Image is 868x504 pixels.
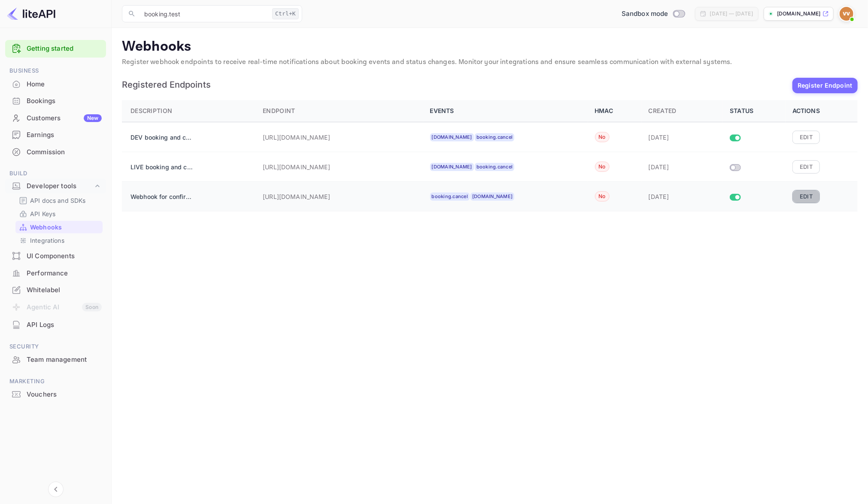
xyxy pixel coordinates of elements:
p: [URL][DOMAIN_NAME] [263,133,349,142]
div: [DOMAIN_NAME] [470,192,514,201]
div: UI Components [5,248,106,265]
div: No [595,162,610,172]
div: Description [131,106,172,116]
div: Getting started [5,40,106,58]
div: New [84,114,102,122]
a: Vouchers [5,386,106,402]
div: Bookings [5,93,106,110]
a: Webhooks [19,223,99,232]
div: Vouchers [5,386,106,403]
span: Registered Endpoints [122,80,788,89]
div: Integrations [15,234,103,247]
a: API Keys [19,209,99,218]
div: Status [730,106,779,116]
a: Performance [5,265,106,281]
div: API Keys [15,208,103,220]
input: Search (e.g. bookings, documentation) [139,5,269,22]
div: Webhooks [15,221,103,233]
div: No [595,191,610,202]
div: Team management [27,355,102,365]
a: API Logs [5,317,106,333]
div: Ctrl+K [272,8,299,19]
span: [DATE] [649,163,669,171]
a: Bookings [5,93,106,109]
div: Home [5,76,106,93]
div: Bookings [27,96,102,106]
div: Created [649,106,677,116]
div: Team management [5,351,106,368]
button: Sort [645,103,680,119]
div: Switch to Production mode [618,9,688,19]
p: Webhooks [122,38,858,55]
div: booking.cancel [475,133,515,141]
button: Edit [792,160,820,173]
button: Collapse navigation [48,482,64,497]
p: API docs and SDKs [30,196,86,205]
div: API Logs [5,317,106,333]
a: Integrations [19,236,99,245]
div: Performance [27,269,102,278]
span: Build [5,169,106,178]
a: Whitelabel [5,282,106,298]
div: Earnings [5,127,106,144]
div: Performance [5,265,106,282]
div: Commission [27,147,102,157]
p: Register webhook endpoints to receive real-time notifications about booking events and status cha... [122,57,858,67]
a: Home [5,76,106,92]
p: [URL][DOMAIN_NAME] [263,162,349,171]
a: UI Components [5,248,106,264]
div: Endpoint [263,106,295,116]
p: [URL][DOMAIN_NAME] [263,192,349,201]
div: Commission [5,144,106,161]
a: Team management [5,351,106,367]
div: Earnings [27,130,102,140]
div: HMAC [595,106,635,116]
p: Webhook for confirming bookings and handling cancellations. [131,192,195,201]
a: Commission [5,144,106,160]
div: Developer tools [5,179,106,194]
img: Vince Valenti [840,7,853,21]
div: Whitelabel [27,285,102,295]
div: [DOMAIN_NAME] [430,133,474,141]
p: DEV booking and confirmations [131,133,195,142]
p: [DOMAIN_NAME] [777,10,821,18]
a: Earnings [5,127,106,143]
div: Customers [27,113,102,123]
button: Edit [792,190,820,203]
p: Integrations [30,236,64,245]
button: Sort [259,103,298,119]
div: Developer tools [27,181,93,191]
a: CustomersNew [5,110,106,126]
div: API docs and SDKs [15,194,103,207]
span: [DATE] [649,134,669,141]
div: Home [27,79,102,89]
div: [DOMAIN_NAME] [430,163,474,171]
div: No [595,132,610,142]
button: Edit [792,131,820,144]
button: Sort [127,103,176,119]
button: Register Endpoint [792,78,858,93]
div: Whitelabel [5,282,106,299]
span: Sandbox mode [622,9,668,19]
a: API docs and SDKs [19,196,99,205]
a: Getting started [27,44,102,54]
div: booking.cancel [430,192,470,201]
div: Events [430,106,581,116]
div: Actions [792,106,849,116]
div: [DATE] — [DATE] [710,10,753,18]
p: LIVE booking and cancel information. [131,162,195,171]
div: UI Components [27,251,102,261]
p: Webhooks [30,223,62,232]
p: API Keys [30,209,55,218]
span: Business [5,66,106,76]
div: booking.cancel [475,163,515,171]
span: Security [5,342,106,351]
img: LiteAPI logo [7,7,55,21]
span: Marketing [5,377,106,386]
div: CustomersNew [5,110,106,127]
span: [DATE] [649,193,669,200]
div: Vouchers [27,390,102,400]
div: API Logs [27,320,102,330]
